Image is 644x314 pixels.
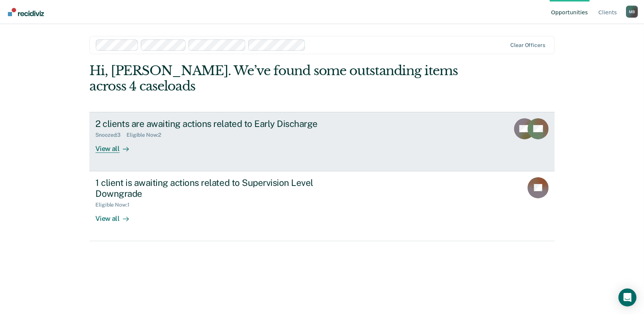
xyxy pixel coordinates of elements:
div: Clear officers [511,42,545,48]
div: Eligible Now : 1 [95,202,135,208]
div: View all [95,138,137,153]
div: Eligible Now : 2 [127,132,167,138]
button: Profile dropdown button [626,6,638,18]
div: Open Intercom Messenger [618,288,636,306]
div: M B [626,6,638,18]
div: 1 client is awaiting actions related to Supervision Level Downgrade [95,177,359,199]
div: Hi, [PERSON_NAME]. We’ve found some outstanding items across 4 caseloads [89,63,462,94]
div: View all [95,208,137,223]
a: 2 clients are awaiting actions related to Early DischargeSnoozed:3Eligible Now:2View all [89,112,554,171]
div: 2 clients are awaiting actions related to Early Discharge [95,118,359,129]
a: 1 client is awaiting actions related to Supervision Level DowngradeEligible Now:1View all [89,171,554,241]
img: Recidiviz [8,8,44,16]
div: Snoozed : 3 [95,132,127,138]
